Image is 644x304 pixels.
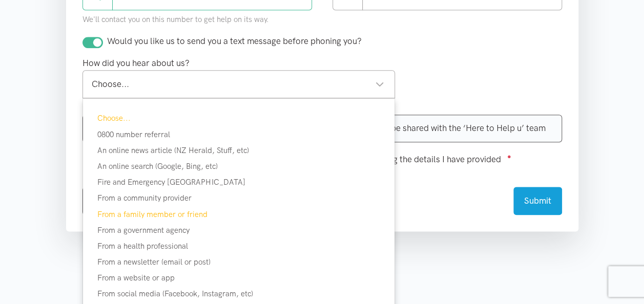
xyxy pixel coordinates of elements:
[83,256,395,268] div: From a newsletter (email or post)
[83,224,395,236] div: From a government agency
[513,187,562,215] button: Submit
[507,153,511,160] sup: ●
[107,36,362,46] span: Would you like us to send you a text message before phoning you?
[83,208,395,221] div: From a family member or friend
[83,176,395,188] div: Fire and Emergency [GEOGRAPHIC_DATA]
[83,240,395,252] div: From a health professional
[92,77,385,91] div: Choose...
[83,112,395,124] div: Choose...
[83,144,395,157] div: An online news article (NZ Herald, Stuff, etc)
[83,272,395,284] div: From a website or app
[83,160,395,172] div: An online search (Google, Bing, etc)
[83,128,395,141] div: 0800 number referral
[83,288,395,300] div: From social media (Facebook, Instagram, etc)
[83,192,395,204] div: From a community provider
[82,15,269,24] small: We'll contact you on this number to get help on its way.
[82,56,190,70] label: How did you hear about us?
